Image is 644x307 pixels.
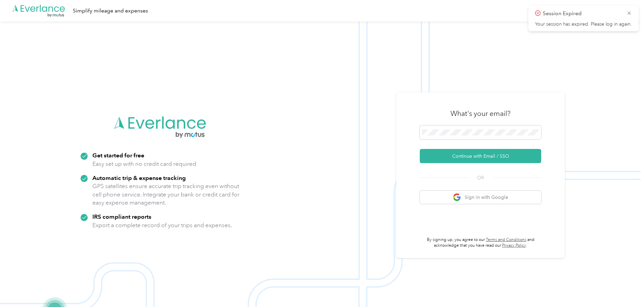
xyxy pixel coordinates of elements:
[420,237,541,249] p: By signing up, you agree to our and acknowledge that you have read our .
[450,109,510,118] h3: What's your email?
[73,7,148,15] div: Simplify mileage and expenses
[92,182,240,207] p: GPS satellites ensure accurate trip tracking even without cell phone service. Integrate your bank...
[502,243,526,248] a: Privacy Policy
[486,237,526,242] a: Terms and Conditions
[469,174,492,181] span: OR
[535,21,632,27] p: Your session has expired. Please log in again.
[92,152,144,159] strong: Get started for free
[453,193,461,202] img: google logo
[92,221,232,229] p: Export a complete record of your trips and expenses.
[606,269,644,307] iframe: Everlance-gr Chat Button Frame
[92,213,151,220] strong: IRS compliant reports
[92,160,196,168] p: Easy set up with no credit card required
[420,149,541,163] button: Continue with Email / SSO
[420,191,541,204] button: google logoSign in with Google
[543,9,622,18] p: Session Expired
[92,174,186,181] strong: Automatic trip & expense tracking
